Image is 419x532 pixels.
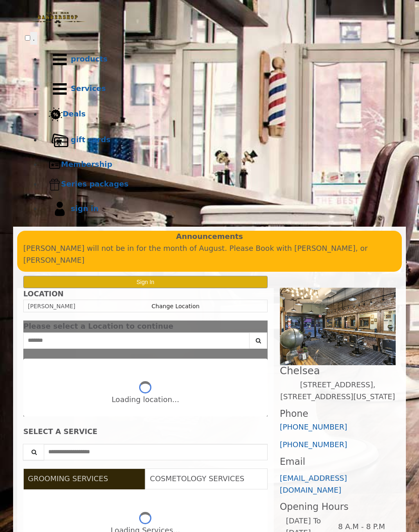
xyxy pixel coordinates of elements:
[280,409,396,419] h3: Phone
[61,180,128,188] b: Series packages
[41,45,394,74] a: Productsproducts
[71,55,108,63] b: products
[280,474,347,494] a: [EMAIL_ADDRESS][DOMAIN_NAME]
[49,129,71,151] img: Gift cards
[41,125,394,155] a: Gift cardsgift cards
[280,457,396,467] h3: Email
[30,32,37,45] button: menu toggle
[112,394,179,406] div: Loading location...
[41,74,394,104] a: ServicesServices
[33,34,35,42] span: .
[25,35,30,41] input: menu toggle
[280,423,347,431] a: [PHONE_NUMBER]
[49,107,63,122] img: Deals
[41,155,394,175] a: MembershipMembership
[71,135,110,144] b: gift cards
[150,474,244,483] span: COSMETOLOGY SERVICES
[254,338,263,343] i: Search button
[23,276,268,288] button: Sign In
[255,324,268,329] button: close dialog
[28,303,75,309] span: [PERSON_NAME]
[49,198,71,220] img: sign in
[41,175,394,194] a: Series packagesSeries packages
[49,78,71,100] img: Services
[23,332,250,349] input: Search Center
[23,444,44,460] button: Service Search
[61,160,112,168] b: Membership
[280,365,396,376] h2: Chelsea
[49,178,61,191] img: Series packages
[41,104,394,125] a: DealsDeals
[49,48,71,70] img: Products
[71,84,106,93] b: Services
[23,243,396,266] p: [PERSON_NAME] will not be in for the month of August. Please Book with [PERSON_NAME], or [PERSON_...
[151,303,199,309] a: Change Location
[280,379,396,403] p: [STREET_ADDRESS],[STREET_ADDRESS][US_STATE]
[280,502,396,512] h3: Opening Hours
[280,440,347,449] a: [PHONE_NUMBER]
[71,204,99,213] b: sign in
[25,5,90,31] img: Made Man Barbershop logo
[23,332,268,353] div: Center Select
[23,322,173,330] span: Please select a Location to continue
[23,428,268,436] div: SELECT A SERVICE
[63,109,86,118] b: Deals
[41,194,394,224] a: sign insign in
[23,290,63,298] b: LOCATION
[176,231,243,243] b: Announcements
[49,159,61,171] img: Membership
[28,474,108,483] span: GROOMING SERVICES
